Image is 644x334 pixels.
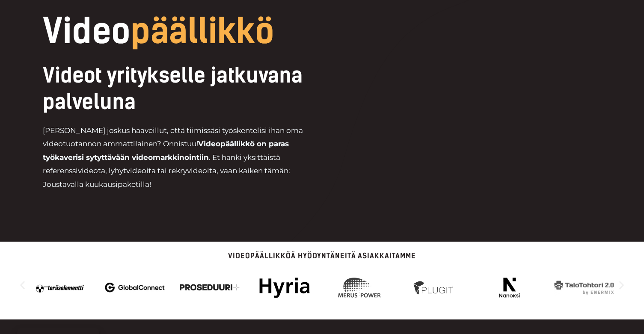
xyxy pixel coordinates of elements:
[255,272,315,302] div: 5 / 14
[30,272,90,302] img: Videotuotantoa yritykselle jatkuvana palveluna hankkii mm. Teräselementti
[105,272,165,302] img: Videotuotantoa yritykselle jatkuvana palveluna hankkii mm. GlobalConnect
[17,252,627,260] p: Videopäällikköä hyödyntäneitä asiakkaitamme
[404,272,464,302] div: 7 / 14
[17,268,627,302] div: Karuselli | Vieritys vaakasuunnassa: Vasen ja oikea nuoli
[105,272,165,302] div: 3 / 14
[329,272,389,302] div: 6 / 14
[43,124,322,192] p: [PERSON_NAME] joskus haaveillut, että tiimissäsi työskentelisi ihan oma videotuotannon ammattilai...
[131,11,274,52] span: päällikkö
[43,139,289,162] strong: Videopäällikkö on paras työkaverisi sytyttävään videomarkkinointiin
[43,14,380,48] h1: Video
[30,272,90,302] div: 2 / 14
[180,272,240,302] div: 4 / 14
[404,272,464,302] img: Videotuotantoa yritykselle jatkuvana palveluna hankkii mm. Plugit
[329,272,389,302] img: Videotuotantoa yritykselle jatkuvana palveluna hankkii mm. Merus Power
[43,63,303,114] span: Videot yritykselle jatkuvana palveluna
[255,272,315,302] img: hyria_heimo
[180,272,240,302] img: Videotuotantoa yritykselle jatkuvana palveluna hankkii mm. Proseduuri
